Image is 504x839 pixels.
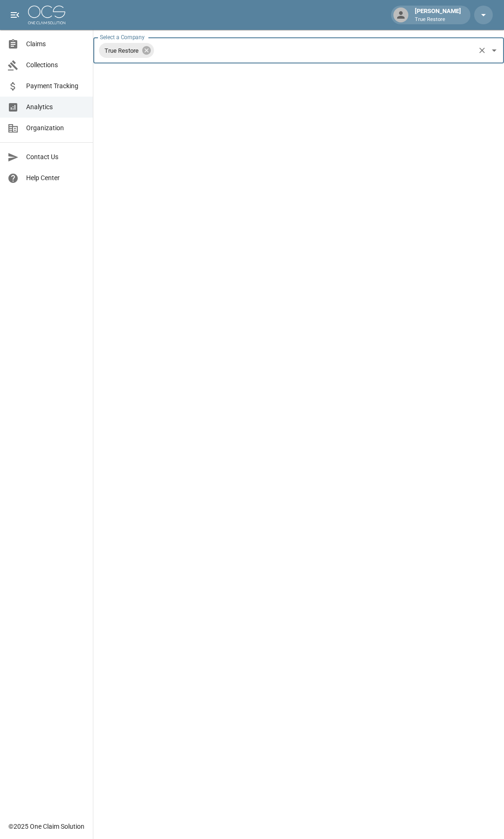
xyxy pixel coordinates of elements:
span: Analytics [26,102,85,112]
div: [PERSON_NAME] [411,7,465,23]
div: © 2025 One Claim Solution [8,822,84,831]
span: Payment Tracking [26,81,85,91]
span: Help Center [26,173,85,183]
span: True Restore [99,45,144,56]
label: Select a Company [100,33,145,41]
iframe: Embedded Dashboard [93,63,504,836]
img: ocs-logo-white-transparent.png [28,6,65,24]
span: Collections [26,60,85,70]
p: True Restore [415,16,461,24]
button: Clear [476,44,489,57]
button: Open [488,44,501,57]
span: Claims [26,39,85,49]
div: True Restore [99,43,154,58]
button: open drawer [6,6,24,24]
span: Organization [26,123,85,133]
span: Contact Us [26,152,85,162]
